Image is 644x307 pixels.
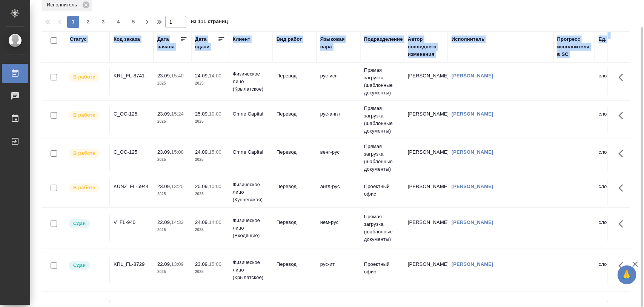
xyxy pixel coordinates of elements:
p: 25.09, [195,111,209,117]
div: Автор последнего изменения [408,35,444,58]
span: 🙏 [621,267,633,283]
p: 2025 [157,226,188,234]
td: слово [595,106,639,133]
div: C_OC-125 [114,148,150,156]
td: нем-рус [317,215,360,241]
div: Языковая пара [320,35,357,51]
button: Здесь прячутся важные кнопки [614,106,632,125]
div: Подразделение [364,35,403,43]
span: 3 [97,18,109,26]
p: 15:08 [171,149,184,155]
div: Исполнитель выполняет работу [68,110,105,120]
p: 23.09, [157,111,171,117]
p: 2025 [157,190,188,198]
p: 22.09, [157,219,171,225]
td: рус-исп [317,68,360,95]
td: слово [595,179,639,205]
button: Здесь прячутся важные кнопки [614,215,632,233]
p: 14:00 [209,219,221,225]
td: [PERSON_NAME] [404,145,448,171]
button: 🙏 [618,265,636,284]
td: [PERSON_NAME] [404,257,448,283]
span: 2 [82,18,94,26]
td: Проектный офис [360,179,404,205]
button: 2 [82,16,94,28]
p: 2025 [157,80,188,87]
div: Дата начала [157,35,180,51]
div: C_OC-125 [114,110,150,118]
p: Сдан [73,220,86,227]
button: Здесь прячутся важные кнопки [614,179,632,197]
p: В работе [73,73,95,81]
a: [PERSON_NAME] [452,261,493,267]
p: 25.09, [195,184,209,189]
p: 2025 [157,156,188,164]
button: 5 [128,16,140,28]
span: 4 [112,18,124,26]
td: Прямая загрузка (шаблонные документы) [360,63,404,100]
p: 15:24 [171,111,184,117]
a: [PERSON_NAME] [452,111,493,117]
p: Физическое лицо (Крылатское) [233,259,269,281]
p: 24.09, [195,149,209,155]
div: Ед. изм [599,35,617,43]
p: 13:25 [171,184,184,189]
span: 5 [128,18,140,26]
p: 22.09, [157,261,171,267]
div: V_FL-940 [114,219,150,226]
p: 23.09, [157,73,171,79]
div: Вид работ [277,35,302,43]
p: Перевод [277,110,313,118]
button: Здесь прячутся важные кнопки [614,257,632,275]
div: Менеджер проверил работу исполнителя, передает ее на следующий этап [68,219,105,229]
div: KUNZ_FL-5944 [114,183,150,190]
p: Перевод [277,72,313,80]
p: 24.09, [195,219,209,225]
td: Проектный офис [360,257,404,283]
td: слово [595,145,639,171]
p: Физическое лицо (Крылатское) [233,70,269,93]
p: Omne Capital [233,110,269,118]
p: 2025 [157,268,188,276]
p: 14:32 [171,219,184,225]
a: [PERSON_NAME] [452,219,493,225]
div: Код заказа [114,35,140,43]
p: 2025 [195,156,225,164]
div: Исполнитель выполняет работу [68,72,105,82]
p: 2025 [195,118,225,125]
td: слово [595,257,639,283]
td: слово [595,215,639,241]
p: 23.09, [157,149,171,155]
p: 2025 [195,226,225,234]
p: 2025 [195,268,225,276]
td: слово [595,68,639,95]
div: Прогресс исполнителя в SC [557,35,591,58]
p: 2025 [157,118,188,125]
p: 23.09, [157,184,171,189]
p: Omne Capital [233,148,269,156]
p: Перевод [277,219,313,226]
a: [PERSON_NAME] [452,184,493,189]
p: Исполнитель [47,1,80,9]
td: Прямая загрузка (шаблонные документы) [360,209,404,247]
td: [PERSON_NAME] [404,106,448,133]
p: Физическое лицо (Входящие) [233,217,269,239]
p: Перевод [277,261,313,268]
p: Перевод [277,183,313,190]
div: KRL_FL-8729 [114,261,150,268]
a: [PERSON_NAME] [452,149,493,155]
div: Статус [70,35,87,43]
p: Перевод [277,148,313,156]
td: англ-рус [317,179,360,205]
div: Исполнитель выполняет работу [68,183,105,193]
td: [PERSON_NAME] [404,215,448,241]
p: 2025 [195,190,225,198]
p: Сдан [73,262,86,269]
p: 10:00 [209,184,221,189]
p: 14:00 [209,73,221,79]
td: рус-англ [317,106,360,133]
td: венг-рус [317,145,360,171]
p: В работе [73,184,95,191]
p: 2025 [195,80,225,87]
td: Прямая загрузка (шаблонные документы) [360,101,404,139]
